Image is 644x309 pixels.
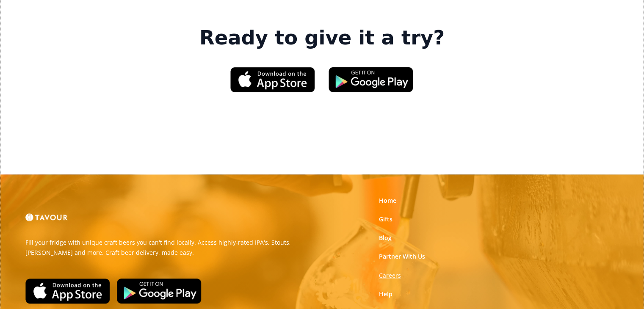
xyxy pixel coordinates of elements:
strong: Ready to give it a try? [199,26,445,50]
a: Careers [379,271,401,279]
a: Partner With Us [379,252,425,261]
p: Fill your fridge with unique craft beers you can't find locally. Access highly-rated IPA's, Stout... [25,237,316,258]
a: Home [379,196,396,205]
a: Gifts [379,215,392,223]
strong: Careers [379,271,401,279]
a: Help [379,290,392,298]
a: Blog [379,234,392,242]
